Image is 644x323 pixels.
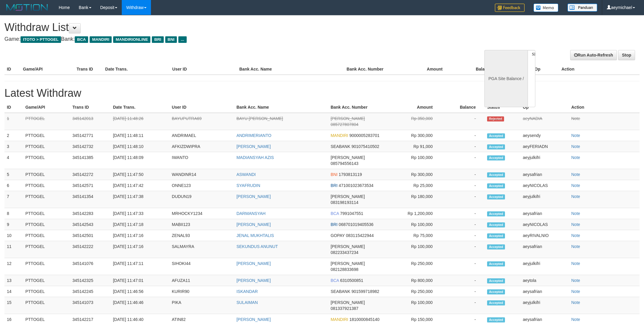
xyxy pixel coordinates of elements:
[70,286,110,297] td: 345142245
[330,211,339,216] span: BCA
[169,275,234,286] td: AFUZA11
[567,4,597,12] img: panduan.png
[110,180,169,191] td: [DATE] 11:47:42
[4,152,23,169] td: 4
[330,155,365,160] span: [PERSON_NAME]
[571,133,580,138] a: Note
[21,64,74,75] th: Game/API
[4,87,640,99] h1: Latest Withdraw
[330,194,365,199] span: [PERSON_NAME]
[70,141,110,152] td: 345142732
[330,161,358,166] span: 085794556143
[442,180,485,191] td: -
[442,297,485,314] td: -
[487,155,505,160] span: Accepted
[487,233,505,238] span: Accepted
[340,278,363,283] span: 6310500851
[391,152,442,169] td: Rp 100,000
[520,191,569,208] td: aeyjulkifri
[4,3,50,12] img: MOTION_logo.png
[340,211,363,216] span: 7991047551
[571,261,580,266] a: Note
[236,233,274,238] a: JENAL MUKHTALIS
[70,169,110,180] td: 345142272
[169,180,234,191] td: ONNE123
[330,289,350,294] span: SEABANK
[70,219,110,230] td: 345142543
[169,297,234,314] td: PIKA
[520,219,569,230] td: aeyNICOLAS
[391,130,442,141] td: Rp 300,000
[487,172,505,177] span: Accepted
[4,36,423,42] h4: Game: Bank:
[236,300,258,305] a: SULAIMAN
[330,267,358,272] span: 082128833698
[236,289,258,294] a: ISKANDAR
[351,144,379,149] span: 901075410502
[169,113,234,130] td: BAYUPUTRA69
[4,130,23,141] td: 2
[236,261,271,266] a: [PERSON_NAME]
[520,297,569,314] td: aeyjulkifri
[74,64,103,75] th: Trans ID
[571,183,580,188] a: Note
[391,258,442,275] td: Rp 250,000
[23,141,70,152] td: PTTOGEL
[520,169,569,180] td: aeysafrian
[236,244,278,249] a: SEKUNDUS ANUNUT
[487,317,505,322] span: Accepted
[391,180,442,191] td: Rp 25,000
[569,102,640,113] th: Action
[110,191,169,208] td: [DATE] 11:47:38
[339,172,362,177] span: 1793813119
[520,286,569,297] td: aeysafrian
[75,36,88,43] span: BCA
[70,230,110,241] td: 345142501
[169,208,234,219] td: MRHOCKY1234
[70,208,110,219] td: 345142283
[487,116,504,121] span: Rejected
[520,258,569,275] td: aeyjulkifri
[169,286,234,297] td: KURIR90
[4,113,23,130] td: 1
[451,64,500,75] th: Balance
[23,180,70,191] td: PTTOGEL
[571,116,580,121] a: Note
[571,155,580,160] a: Note
[559,64,640,75] th: Action
[349,317,379,322] span: 1810000845140
[4,275,23,286] td: 13
[520,275,569,286] td: aeytola
[169,219,234,230] td: MABII123
[110,241,169,258] td: [DATE] 11:47:16
[391,113,442,130] td: Rp 350,000
[571,233,580,238] a: Note
[169,152,234,169] td: IWANTO
[236,183,260,188] a: SYAFRUDIN
[391,191,442,208] td: Rp 180,000
[169,258,234,275] td: SIHOKI44
[169,130,234,141] td: ANDRIMAEL
[487,222,505,227] span: Accepted
[487,211,505,216] span: Accepted
[4,230,23,241] td: 10
[391,102,442,113] th: Amount
[391,297,442,314] td: Rp 100,000
[236,278,271,283] a: [PERSON_NAME]
[442,208,485,219] td: -
[571,222,580,227] a: Note
[70,275,110,286] td: 345142325
[495,4,525,12] img: Feedback.jpg
[442,286,485,297] td: -
[113,36,150,43] span: MANDIRIONLINE
[487,133,505,138] span: Accepted
[110,275,169,286] td: [DATE] 11:47:01
[330,144,350,149] span: SEABANK
[442,241,485,258] td: -
[391,241,442,258] td: Rp 100,000
[351,289,379,294] span: 901599718982
[23,230,70,241] td: PTTOGEL
[110,297,169,314] td: [DATE] 11:46:46
[442,113,485,130] td: -
[391,141,442,152] td: Rp 91,000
